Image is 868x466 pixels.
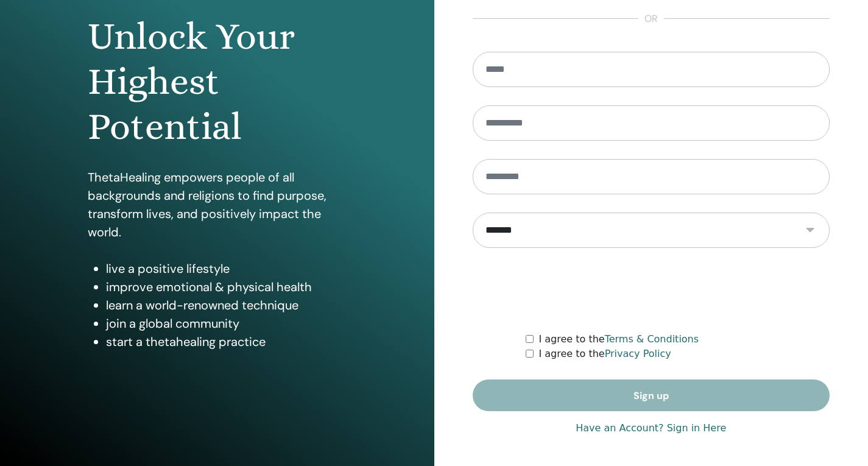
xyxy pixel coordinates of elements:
[605,348,671,359] a: Privacy Policy
[605,333,699,345] a: Terms & Conditions
[106,278,347,296] li: improve emotional & physical health
[538,332,699,347] label: I agree to the
[576,421,726,436] a: Have an Account? Sign in Here
[106,296,347,314] li: learn a world-renowned technique
[538,347,671,361] label: I agree to the
[88,168,347,241] p: ThetaHealing empowers people of all backgrounds and religions to find purpose, transform lives, a...
[638,12,664,26] span: or
[106,314,347,333] li: join a global community
[106,333,347,351] li: start a thetahealing practice
[559,266,744,314] iframe: reCAPTCHA
[88,14,347,150] h1: Unlock Your Highest Potential
[106,259,347,278] li: live a positive lifestyle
